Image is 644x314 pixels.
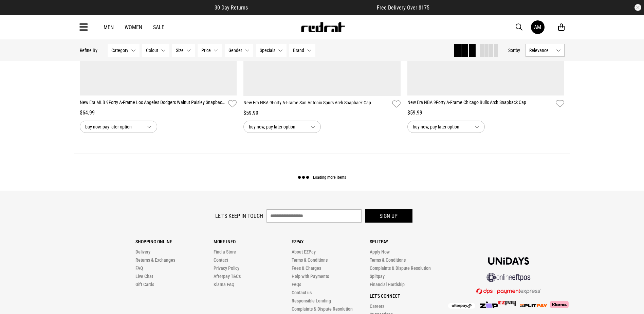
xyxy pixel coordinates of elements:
[80,109,237,117] div: $64.99
[476,288,541,294] img: DPS
[498,301,516,306] img: Splitpay
[214,257,228,263] a: Contact
[108,44,140,57] button: Category
[516,48,520,53] span: by
[547,301,569,308] img: Klarna
[370,274,385,279] a: Splitpay
[292,282,301,287] a: FAQs
[104,24,114,31] a: Men
[201,48,211,53] span: Price
[261,4,363,11] iframe: Customer reviews powered by Trustpilot
[370,257,406,263] a: Terms & Conditions
[479,301,498,308] img: Zip
[135,274,153,279] a: Live Chat
[370,303,384,309] a: Careers
[526,44,565,57] button: Relevance
[300,22,345,32] img: Redrat logo
[365,209,412,223] button: Sign up
[80,48,97,53] p: Refine By
[153,24,164,31] a: Sale
[146,48,158,53] span: Colour
[135,257,175,263] a: Returns & Exchanges
[407,109,565,117] div: $59.99
[488,257,529,265] img: Unidays
[292,306,353,312] a: Complaints & Dispute Resolution
[228,48,242,53] span: Gender
[225,44,253,57] button: Gender
[486,273,531,282] img: online eftpos
[214,249,236,255] a: Find a Store
[80,99,226,109] a: New Era MLB 9Forty A-Frame Los Angeles Dodgers Walnut Paisley Snapback Cap
[448,303,475,309] img: Afterpay
[172,44,195,57] button: Size
[293,48,304,53] span: Brand
[370,265,431,271] a: Complaints & Dispute Resolution
[377,4,429,11] span: Free Delivery Over $175
[80,121,157,133] button: buy now, pay later option
[5,3,26,23] button: Open LiveChat chat widget
[289,44,315,57] button: Brand
[214,239,292,244] p: More Info
[215,213,263,219] label: Let's keep in touch
[176,48,184,53] span: Size
[125,24,142,31] a: Women
[508,46,520,54] button: Sortby
[215,4,248,11] span: 30 Day Returns
[214,282,234,287] a: Klarna FAQ
[260,48,275,53] span: Specials
[256,44,287,57] button: Specials
[370,293,448,299] p: Let's Connect
[292,298,331,303] a: Responsible Lending
[370,239,448,244] p: Splitpay
[243,109,401,117] div: $59.99
[292,274,329,279] a: Help with Payments
[413,123,469,131] span: buy now, pay later option
[214,274,241,279] a: Afterpay T&Cs
[198,44,222,57] button: Price
[249,123,305,131] span: buy now, pay later option
[111,48,128,53] span: Category
[135,239,214,244] p: Shopping Online
[292,249,316,255] a: About EZPay
[407,99,553,109] a: New Era NBA 9Forty A-Frame Chicago Bulls Arch Snapback Cap
[407,121,485,133] button: buy now, pay later option
[85,123,142,131] span: buy now, pay later option
[135,249,150,255] a: Delivery
[214,265,239,271] a: Privacy Policy
[292,290,312,295] a: Contact us
[370,249,390,255] a: Apply Now
[520,304,547,307] img: Splitpay
[243,121,321,133] button: buy now, pay later option
[534,24,541,31] div: AM
[142,44,169,57] button: Colour
[243,99,389,109] a: New Era NBA 9Forty A-Frame San Antonio Spurs Arch Snapback Cap
[292,239,370,244] p: Ezpay
[370,282,405,287] a: Financial Hardship
[529,48,553,53] span: Relevance
[292,257,328,263] a: Terms & Conditions
[135,282,154,287] a: Gift Cards
[313,175,346,180] span: Loading more items
[292,265,321,271] a: Fees & Charges
[135,265,143,271] a: FAQ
